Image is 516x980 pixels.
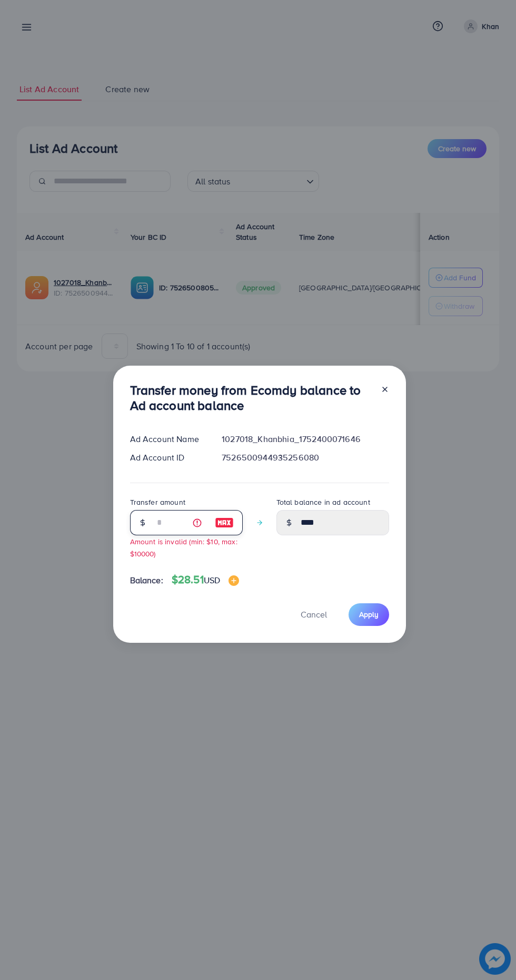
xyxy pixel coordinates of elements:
[301,609,327,620] span: Cancel
[130,497,185,507] label: Transfer amount
[130,536,237,558] small: Amount is invalid (min: $10, max: $10000)
[213,433,397,445] div: 1027018_Khanbhia_1752400071646
[130,574,163,586] span: Balance:
[172,573,239,586] h4: $28.51
[213,452,397,464] div: 7526500944935256080
[122,433,214,445] div: Ad Account Name
[229,575,239,586] img: image
[287,603,340,626] button: Cancel
[276,497,370,507] label: Total balance in ad account
[215,516,234,529] img: image
[130,383,372,413] h3: Transfer money from Ecomdy balance to Ad account balance
[204,574,220,586] span: USD
[359,609,379,620] span: Apply
[349,603,389,626] button: Apply
[122,452,214,464] div: Ad Account ID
